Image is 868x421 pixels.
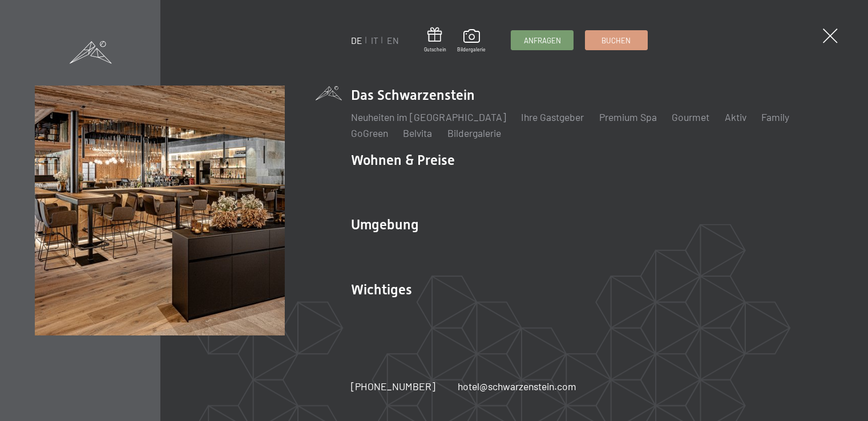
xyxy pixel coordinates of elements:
a: Premium Spa [599,111,657,123]
a: Buchen [586,31,647,50]
a: DE [351,35,362,46]
a: IT [371,35,378,46]
span: Anfragen [524,35,561,46]
a: Anfragen [511,31,573,50]
a: Belvita [403,127,432,139]
a: Gutschein [424,27,446,53]
a: Gourmet [672,111,709,123]
a: Ihre Gastgeber [521,111,584,123]
span: Bildergalerie [457,46,486,53]
a: GoGreen [351,127,388,139]
a: EN [387,35,399,46]
a: Bildergalerie [447,127,501,139]
a: Bildergalerie [457,29,486,53]
span: [PHONE_NUMBER] [351,380,435,392]
a: [PHONE_NUMBER] [351,379,435,394]
span: Buchen [601,35,631,46]
span: Gutschein [424,46,446,53]
a: Aktiv [725,111,746,123]
a: hotel@schwarzenstein.com [458,379,576,394]
a: Neuheiten im [GEOGRAPHIC_DATA] [351,111,506,123]
a: Family [761,111,789,123]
